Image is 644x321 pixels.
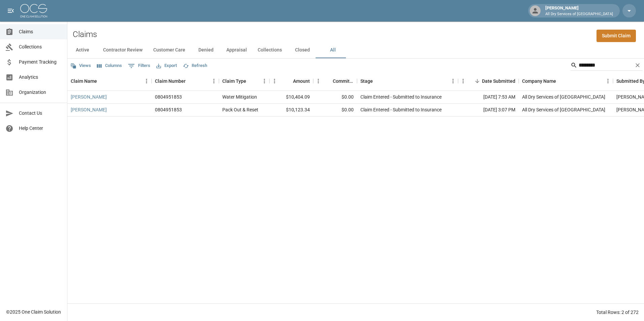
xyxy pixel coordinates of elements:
[95,61,124,71] button: Select columns
[545,11,613,17] p: All Dry Services of [GEOGRAPHIC_DATA]
[603,76,613,86] button: Menu
[482,72,515,91] div: Date Submitted
[191,42,221,58] button: Denied
[155,106,182,113] div: 0804951853
[269,104,313,116] div: $10,123.34
[373,76,382,86] button: Sort
[458,91,519,104] div: [DATE] 7:53 AM
[4,4,18,17] button: open drawer
[67,42,644,58] div: dynamic tabs
[141,76,152,86] button: Menu
[67,72,152,91] div: Claim Name
[543,5,616,17] div: [PERSON_NAME]
[473,76,482,86] button: Sort
[556,76,566,86] button: Sort
[19,59,62,66] span: Payment Tracking
[219,72,269,91] div: Claim Type
[19,28,62,35] span: Claims
[252,42,287,58] button: Collections
[222,94,257,100] div: Water Mitigation
[98,42,148,58] button: Contractor Review
[360,106,442,113] div: Claim Entered - Submitted to Insurance
[19,125,62,132] span: Help Center
[522,106,605,113] div: All Dry Services of Atlanta
[69,61,93,71] button: Views
[522,72,556,91] div: Company Name
[448,76,458,86] button: Menu
[287,42,318,58] button: Closed
[458,104,519,116] div: [DATE] 3:07 PM
[596,309,639,316] div: Total Rows: 2 of 272
[6,309,61,315] div: © 2025 One Claim Solution
[360,94,442,100] div: Claim Entered - Submitted to Insurance
[597,30,636,42] a: Submit Claim
[209,76,219,86] button: Menu
[269,91,313,104] div: $10,404.09
[19,89,62,96] span: Organization
[73,30,97,39] h2: Claims
[313,91,357,104] div: $0.00
[360,72,373,91] div: Stage
[571,60,643,72] div: Search
[522,94,605,100] div: All Dry Services of Atlanta
[357,72,458,91] div: Stage
[148,42,191,58] button: Customer Care
[155,61,179,71] button: Export
[519,72,613,91] div: Company Name
[323,76,333,86] button: Sort
[186,76,195,86] button: Sort
[19,43,62,50] span: Collections
[71,94,107,100] a: [PERSON_NAME]
[155,72,186,91] div: Claim Number
[333,72,354,91] div: Committed Amount
[458,76,468,86] button: Menu
[269,76,280,86] button: Menu
[19,74,62,81] span: Analytics
[19,110,62,117] span: Contact Us
[71,106,107,113] a: [PERSON_NAME]
[155,94,182,100] div: 0804951853
[284,76,293,86] button: Sort
[633,60,643,70] button: Clear
[20,4,47,17] img: ocs-logo-white-transparent.png
[259,76,269,86] button: Menu
[71,72,97,91] div: Claim Name
[222,106,258,113] div: Pack Out & Reset
[181,61,209,71] button: Refresh
[222,72,246,91] div: Claim Type
[221,42,252,58] button: Appraisal
[246,76,256,86] button: Sort
[313,104,357,116] div: $0.00
[313,76,323,86] button: Menu
[269,72,313,91] div: Amount
[152,72,219,91] div: Claim Number
[313,72,357,91] div: Committed Amount
[318,42,348,58] button: All
[97,76,106,86] button: Sort
[458,72,519,91] div: Date Submitted
[67,42,98,58] button: Active
[293,72,310,91] div: Amount
[126,61,152,71] button: Show filters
